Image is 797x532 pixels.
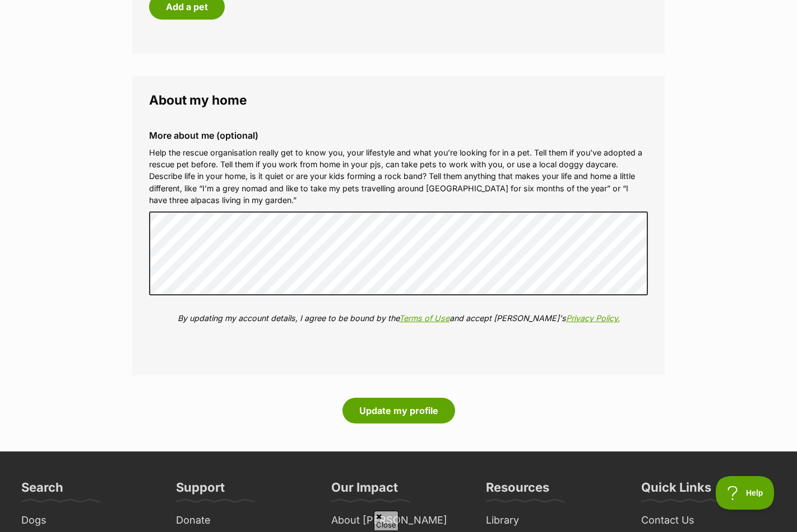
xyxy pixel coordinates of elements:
span: Close [374,511,398,530]
a: Library [481,512,625,529]
a: Dogs [17,512,160,529]
h3: Our Impact [331,479,398,502]
h3: Quick Links [641,479,711,502]
fieldset: About my home [132,76,665,375]
iframe: Help Scout Beacon - Open [716,476,775,510]
button: Update my profile [342,398,455,423]
h3: Support [176,479,225,502]
a: Terms of Use [399,313,450,323]
legend: About my home [149,93,648,107]
label: More about me (optional) [149,130,648,140]
a: Donate [172,512,315,529]
a: Privacy Policy. [566,313,620,323]
a: About [PERSON_NAME] [327,512,470,529]
a: Contact Us [637,512,780,529]
h3: Resources [486,479,549,502]
p: By updating my account details, I agree to be bound by the and accept [PERSON_NAME]'s [149,312,648,324]
p: Help the rescue organisation really get to know you, your lifestyle and what you’re looking for i... [149,147,648,206]
h3: Search [21,479,63,502]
